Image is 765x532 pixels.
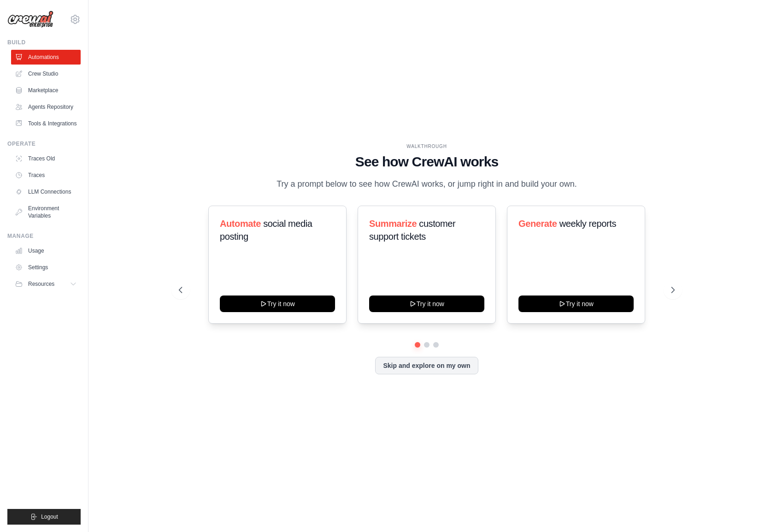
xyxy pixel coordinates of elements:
button: Try it now [369,296,484,312]
a: Usage [11,243,81,258]
span: Generate [518,219,557,229]
a: Agents Repository [11,100,81,114]
div: WALKTHROUGH [179,143,674,150]
button: Logout [7,509,81,525]
div: Operate [7,140,81,148]
img: Logo [7,11,53,28]
a: Crew Studio [11,66,81,81]
span: social media posting [220,219,312,242]
button: Skip and explore on my own [375,357,478,374]
button: Try it now [220,296,335,312]
div: Manage [7,232,81,240]
a: Settings [11,260,81,275]
button: Try it now [518,296,634,312]
div: Build [7,39,81,46]
a: LLM Connections [11,184,81,199]
a: Automations [11,50,81,65]
a: Traces [11,168,81,183]
span: weekly reports [559,219,616,229]
span: Summarize [369,219,417,229]
h1: See how CrewAI works [179,154,674,170]
a: Marketplace [11,83,81,98]
a: Traces Old [11,151,81,166]
span: Resources [28,280,54,288]
button: Resources [11,277,81,291]
a: Tools & Integrations [11,116,81,131]
p: Try a prompt below to see how CrewAI works, or jump right in and build your own. [272,177,582,191]
span: Automate [220,219,261,229]
span: Logout [41,513,58,520]
a: Environment Variables [11,201,81,223]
